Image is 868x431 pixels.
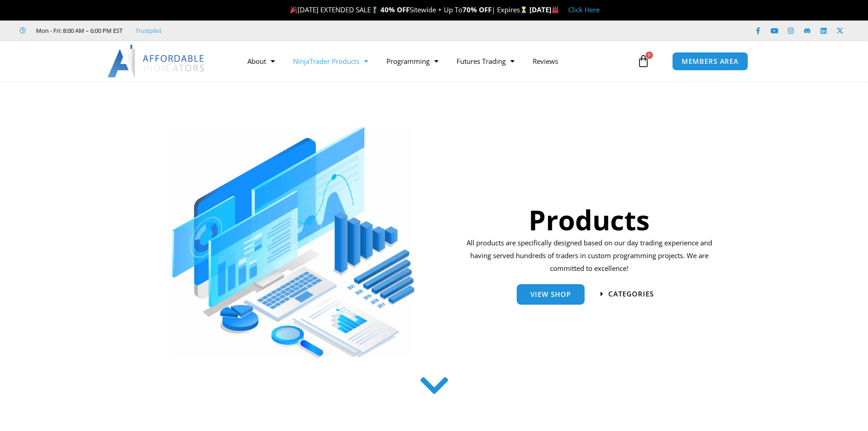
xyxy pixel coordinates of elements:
a: NinjaTrader Products [284,51,377,72]
a: About [238,51,284,72]
a: View Shop [517,284,585,305]
img: 🎉 [290,6,297,13]
span: Mon - Fri: 8:00 AM – 6:00 PM EST [34,25,123,36]
a: MEMBERS AREA [672,52,748,71]
img: LogoAI | Affordable Indicators – NinjaTrader [108,45,205,78]
nav: Menu [238,51,635,72]
img: 🏌️‍♂️ [371,6,378,13]
a: Reviews [524,51,567,72]
span: 0 [646,52,653,59]
strong: 40% OFF [380,5,410,14]
span: [DATE] EXTENDED SALE Sitewide + Up To | Expires [288,5,529,14]
strong: [DATE] [529,5,559,14]
h1: Products [463,201,715,239]
img: 🏭 [552,6,559,13]
a: Trustpilot [135,25,162,36]
span: View Shop [530,291,571,298]
span: MEMBERS AREA [682,58,739,65]
strong: 70% OFF [462,5,492,14]
span: categories [608,291,654,297]
a: Futures Trading [447,51,524,72]
a: categories [601,291,654,297]
img: ⌛ [520,6,527,13]
a: 0 [623,48,663,74]
img: ProductsSection scaled | Affordable Indicators – NinjaTrader [172,127,414,358]
p: All products are specifically designed based on our day trading experience and having served hund... [463,237,715,275]
a: Programming [377,51,447,72]
a: Click Here [568,5,600,14]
